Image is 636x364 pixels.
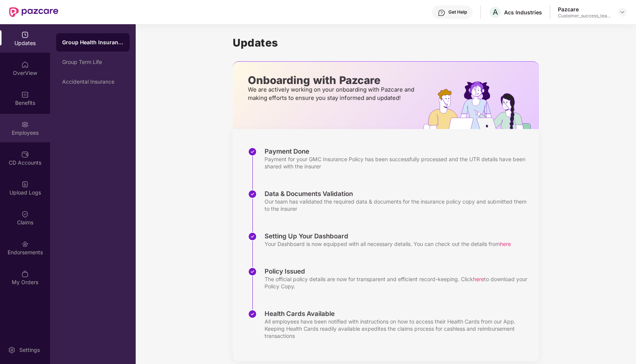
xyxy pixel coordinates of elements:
[504,9,542,16] div: Acs Industries
[448,9,467,15] div: Get Help
[9,7,58,17] img: New Pazcare Logo
[265,275,531,290] div: The official policy details are now for transparent and efficient record-keeping. Click to downlo...
[17,346,42,354] div: Settings
[248,232,257,241] img: svg+xml;base64,PHN2ZyBpZD0iU3RlcC1Eb25lLTMyeDMyIiB4bWxucz0iaHR0cDovL3d3dy53My5vcmcvMjAwMC9zdmciIH...
[62,79,124,85] div: Accidental Insurance
[8,346,16,354] img: svg+xml;base64,PHN2ZyBpZD0iU2V0dGluZy0yMHgyMCIgeG1sbnM9Imh0dHA6Ly93d3cudzMub3JnLzIwMDAvc3ZnIiB3aW...
[21,31,29,39] img: svg+xml;base64,PHN2ZyBpZD0iVXBkYXRlZCIgeG1sbnM9Imh0dHA6Ly93d3cudzMub3JnLzIwMDAvc3ZnIiB3aWR0aD0iMj...
[248,77,417,84] p: Onboarding with Pazcare
[21,151,29,158] img: svg+xml;base64,PHN2ZyBpZD0iQ0RfQWNjb3VudHMiIGRhdGEtbmFtZT0iQ0QgQWNjb3VudHMiIHhtbG5zPSJodHRwOi8vd3...
[265,310,531,318] div: Health Cards Available
[21,240,29,248] img: svg+xml;base64,PHN2ZyBpZD0iRW5kb3JzZW1lbnRzIiB4bWxucz0iaHR0cDovL3d3dy53My5vcmcvMjAwMC9zdmciIHdpZH...
[423,81,539,129] img: hrOnboarding
[438,9,445,17] img: svg+xml;base64,PHN2ZyBpZD0iSGVscC0zMngzMiIgeG1sbnM9Imh0dHA6Ly93d3cudzMub3JnLzIwMDAvc3ZnIiB3aWR0aD...
[265,147,531,156] div: Payment Done
[265,267,531,275] div: Policy Issued
[233,36,539,49] h1: Updates
[265,198,531,212] div: Our team has validated the required data & documents for the insurance policy copy and submitted ...
[62,59,124,65] div: Group Term Life
[62,39,124,46] div: Group Health Insurance
[558,13,611,19] div: Customer_success_team_lead
[21,61,29,68] img: svg+xml;base64,PHN2ZyBpZD0iSG9tZSIgeG1sbnM9Imh0dHA6Ly93d3cudzMub3JnLzIwMDAvc3ZnIiB3aWR0aD0iMjAiIG...
[473,276,484,282] span: here
[493,8,498,17] span: A
[21,180,29,188] img: svg+xml;base64,PHN2ZyBpZD0iVXBsb2FkX0xvZ3MiIGRhdGEtbmFtZT0iVXBsb2FkIExvZ3MiIHhtbG5zPSJodHRwOi8vd3...
[500,241,511,247] span: here
[558,6,611,13] div: Pazcare
[248,190,257,199] img: svg+xml;base64,PHN2ZyBpZD0iU3RlcC1Eb25lLTMyeDMyIiB4bWxucz0iaHR0cDovL3d3dy53My5vcmcvMjAwMC9zdmciIH...
[248,267,257,276] img: svg+xml;base64,PHN2ZyBpZD0iU3RlcC1Eb25lLTMyeDMyIiB4bWxucz0iaHR0cDovL3d3dy53My5vcmcvMjAwMC9zdmciIH...
[21,270,29,278] img: svg+xml;base64,PHN2ZyBpZD0iTXlfT3JkZXJzIiBkYXRhLW5hbWU9Ik15IE9yZGVycyIgeG1sbnM9Imh0dHA6Ly93d3cudz...
[21,91,29,98] img: svg+xml;base64,PHN2ZyBpZD0iQmVuZWZpdHMiIHhtbG5zPSJodHRwOi8vd3d3LnczLm9yZy8yMDAwL3N2ZyIgd2lkdGg9Ij...
[265,318,531,339] div: All employees have been notified with instructions on how to access their Health Cards from our A...
[619,9,625,15] img: svg+xml;base64,PHN2ZyBpZD0iRHJvcGRvd24tMzJ4MzIiIHhtbG5zPSJodHRwOi8vd3d3LnczLm9yZy8yMDAwL3N2ZyIgd2...
[248,310,257,319] img: svg+xml;base64,PHN2ZyBpZD0iU3RlcC1Eb25lLTMyeDMyIiB4bWxucz0iaHR0cDovL3d3dy53My5vcmcvMjAwMC9zdmciIH...
[265,232,511,240] div: Setting Up Your Dashboard
[265,190,531,198] div: Data & Documents Validation
[21,121,29,128] img: svg+xml;base64,PHN2ZyBpZD0iRW1wbG95ZWVzIiB4bWxucz0iaHR0cDovL3d3dy53My5vcmcvMjAwMC9zdmciIHdpZHRoPS...
[248,147,257,156] img: svg+xml;base64,PHN2ZyBpZD0iU3RlcC1Eb25lLTMyeDMyIiB4bWxucz0iaHR0cDovL3d3dy53My5vcmcvMjAwMC9zdmciIH...
[265,156,531,170] div: Payment for your GMC Insurance Policy has been successfully processed and the UTR details have be...
[265,240,511,247] div: Your Dashboard is now equipped with all necessary details. You can check out the details from
[21,210,29,218] img: svg+xml;base64,PHN2ZyBpZD0iQ2xhaW0iIHhtbG5zPSJodHRwOi8vd3d3LnczLm9yZy8yMDAwL3N2ZyIgd2lkdGg9IjIwIi...
[248,86,417,102] p: We are actively working on your onboarding with Pazcare and making efforts to ensure you stay inf...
